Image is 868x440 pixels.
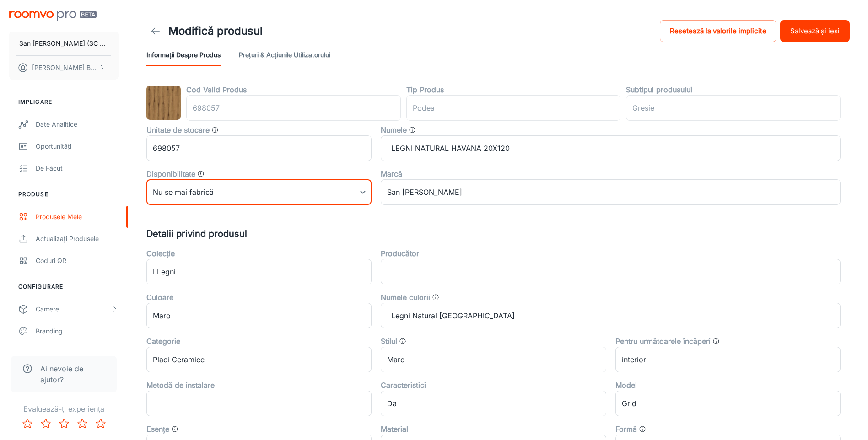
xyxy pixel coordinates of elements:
[40,363,106,385] span: Ai nevoie de ajutor?
[406,84,444,95] label: Tip Produs
[146,124,210,135] label: Unitate de stocare
[615,336,711,347] label: Pentru următoarele încăperi
[381,380,426,391] label: Caracteristici
[9,56,119,80] button: [PERSON_NAME] BIZGA
[639,425,646,433] svg: Forma produsului, cum ar fi „Dreptunghi” sau „Runner”
[73,414,92,433] button: Rate 4 star
[7,403,120,414] p: Evaluează-ți experiența
[626,84,692,95] label: Subtipul produsului
[9,32,119,55] button: San [PERSON_NAME] (SC San Marco Design SRL)
[381,248,419,259] label: Producător
[146,86,181,120] img: I LEGNI NATURAL HAVANA 20X120
[146,336,180,347] label: Categorie
[36,234,119,244] div: Actualizați produsele
[146,248,175,259] label: Colecție
[615,424,637,435] label: Formă
[211,126,219,134] svg: Codul SKU al produsului
[381,168,402,179] label: Marcă
[409,126,416,134] svg: Numele produsului
[36,119,119,129] div: Date analitice
[186,84,247,95] label: Cod Valid Produs
[36,304,111,314] div: Camere
[32,63,97,73] p: [PERSON_NAME] BIZGA
[171,425,178,433] svg: Tipul produsului, cum ar fi „Stejar”
[36,212,119,222] div: Produsele mele
[146,227,850,241] h5: Detalii privind produsul
[146,44,221,66] button: Informații despre produs
[18,414,37,433] button: Rate 1 star
[36,141,119,151] div: Oportunități
[660,20,776,42] button: Resetează la valorile implicite
[36,163,119,173] div: De făcut
[780,20,850,42] button: Salvează și ieși
[197,170,205,177] svg: Valoare care determină dacă produsul este disponibil, nu se mai fabrică sau nu este în stoc
[239,44,330,66] button: Prețuri & Acțiunile utilizatorului
[615,380,637,391] label: Model
[399,338,406,345] svg: Stilul produsului, cum ar fi „Tradițional” sau „Minimalist”
[19,38,108,48] p: San [PERSON_NAME] (SC San Marco Design SRL)
[146,380,215,391] label: Metodă de instalare
[381,336,397,347] label: Stilul
[146,179,372,205] div: Nu se mai fabrică
[381,292,430,303] label: Numele culorii
[712,338,720,345] svg: Tipul de încăperi în care produsul poate fi folosit
[146,424,169,435] label: Esențe
[381,424,408,435] label: Material
[9,11,97,21] img: Roomvo PRO Beta
[432,294,439,301] svg: Categorii generale de culori. De exemplu: Cloud, Eclipse, Deschidere Galerie
[146,168,195,179] label: Disponibilitate
[36,326,119,336] div: Branding
[55,414,73,433] button: Rate 3 star
[36,256,119,266] div: Coduri QR
[37,414,55,433] button: Rate 2 star
[168,23,263,39] h1: Modifică produsul
[146,292,173,303] label: Culoare
[381,124,407,135] label: Numele
[92,414,110,433] button: Rate 5 star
